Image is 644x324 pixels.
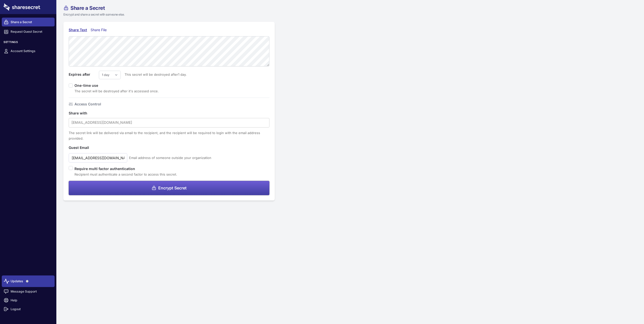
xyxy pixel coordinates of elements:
a: Message Support [2,287,55,296]
span: Encrypt Secret [158,186,187,190]
span: Email address of someone outside your organization [129,155,211,160]
label: Share with [69,110,99,116]
a: Request Guest Secret [2,27,55,36]
h4: Access Control [74,101,101,107]
span: The secret link will be delivered via email to the recipient, and the recipient will be required ... [69,131,260,140]
label: Expires after [69,72,99,77]
a: Share a Secret [2,18,55,26]
span: Recipient must authenticate a second factor to access this secret. [74,172,177,176]
span: Share a Secret [70,6,105,11]
a: Help [2,296,55,305]
a: Account Settings [2,47,55,56]
a: Logout [2,305,55,313]
iframe: Drift Widget Chat Controller [619,299,638,318]
label: Guest Email [69,145,99,150]
div: The secret will be destroyed after it's accessed once. [74,88,159,94]
label: Require multi factor authentication [74,166,177,172]
button: Encrypt Secret [69,181,269,195]
h3: Settings [2,40,55,46]
input: guest@example.com [69,153,127,163]
div: Share File [91,27,109,33]
label: One-time use [74,83,102,88]
span: This secret will be destroyed after 1 day . [121,72,187,77]
p: Encrypt and share a secret with someone else. [63,12,303,17]
a: Updates [2,275,55,287]
div: Share Text [69,27,87,33]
